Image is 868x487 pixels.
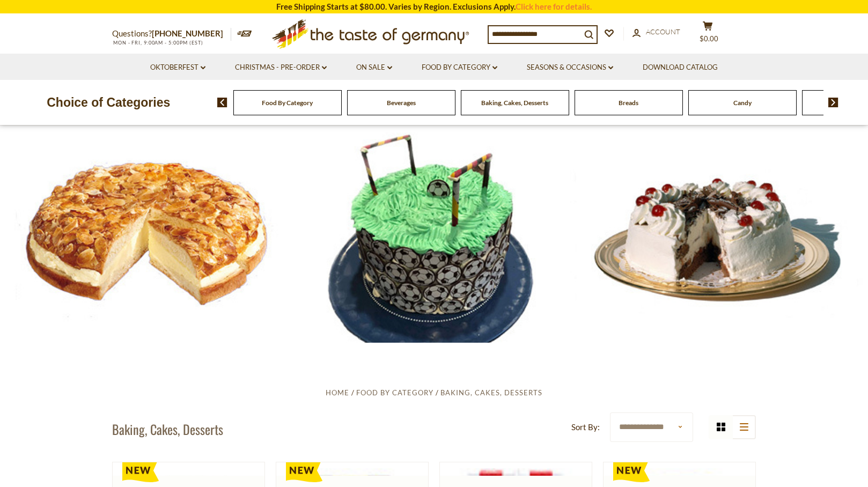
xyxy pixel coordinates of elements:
[692,21,724,48] button: $0.00
[733,99,752,107] a: Candy
[516,2,592,11] a: Click here for details.
[700,34,718,43] span: $0.00
[152,28,223,38] a: [PHONE_NUMBER]
[235,62,327,73] a: Christmas - PRE-ORDER
[112,421,223,437] h1: Baking, Cakes, Desserts
[356,62,392,73] a: On Sale
[619,99,638,107] a: Breads
[112,40,203,46] span: MON - FRI, 9:00AM - 5:00PM (EST)
[387,99,416,107] a: Beverages
[326,388,349,397] a: Home
[828,98,838,107] img: next arrow
[356,388,433,397] a: Food By Category
[632,26,680,38] a: Account
[440,388,542,397] a: Baking, Cakes, Desserts
[571,420,600,434] label: Sort By:
[217,98,227,107] img: previous arrow
[150,62,205,73] a: Oktoberfest
[422,62,497,73] a: Food By Category
[527,62,613,73] a: Seasons & Occasions
[262,99,313,107] a: Food By Category
[646,27,680,36] span: Account
[643,62,718,73] a: Download Catalog
[481,99,548,107] a: Baking, Cakes, Desserts
[112,27,231,41] p: Questions?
